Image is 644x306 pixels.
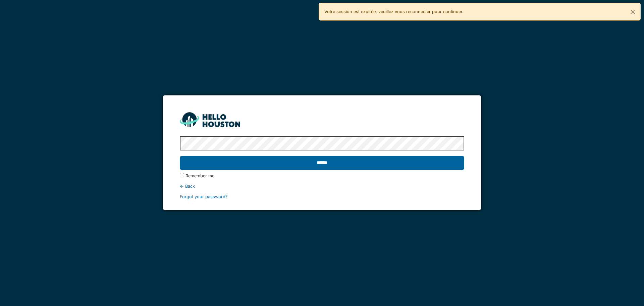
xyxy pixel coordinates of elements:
button: Close [625,3,640,21]
label: Remember me [185,173,214,179]
a: Forgot your password? [180,194,228,199]
div: Votre session est expirée, veuillez vous reconnecter pour continuer. [319,3,641,20]
img: HH_line-BYnF2_Hg.png [180,112,240,127]
div: ← Back [180,183,464,189]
